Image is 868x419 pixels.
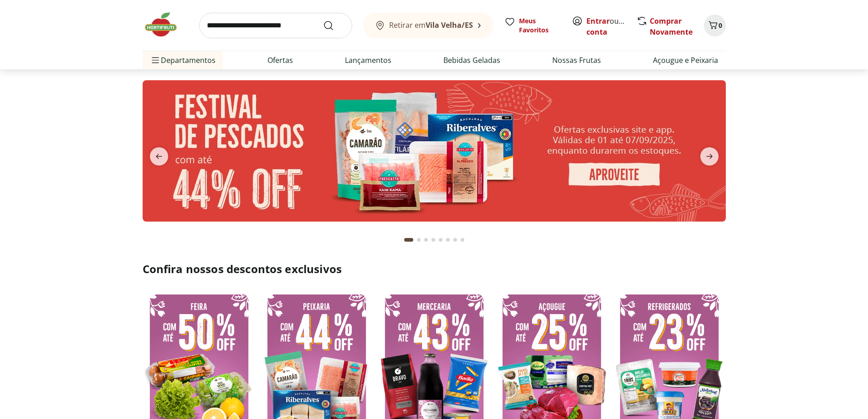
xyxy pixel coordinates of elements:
img: pescados [143,80,726,222]
button: Go to page 2 from fs-carousel [415,229,422,251]
button: Go to page 6 from fs-carousel [444,229,452,251]
h2: Confira nossos descontos exclusivos [143,262,726,276]
a: Meus Favoritos [504,16,561,35]
button: Go to page 4 from fs-carousel [430,229,437,251]
a: Comprar Novamente [650,16,693,37]
a: Criar conta [586,16,637,37]
span: Departamentos [150,49,216,71]
button: Current page from fs-carousel [402,229,415,251]
button: Go to page 5 from fs-carousel [437,229,444,251]
button: Submit Search [323,20,345,31]
span: ou [586,16,627,37]
a: Bebidas Geladas [443,55,500,66]
button: Go to page 3 from fs-carousel [422,229,430,251]
button: Go to page 8 from fs-carousel [459,229,466,251]
b: Vila Velha/ES [426,20,473,30]
img: Hortifruti [143,11,188,38]
span: 0 [719,21,722,30]
button: Menu [150,49,161,71]
input: search [199,13,352,38]
a: Açougue e Peixaria [653,55,718,66]
button: previous [143,147,175,166]
span: Meus Favoritos [519,16,561,35]
button: Retirar emVila Velha/ES [363,13,493,38]
a: Entrar [586,16,610,26]
a: Ofertas [267,55,293,66]
button: Go to page 7 from fs-carousel [452,229,459,251]
span: Retirar em [389,21,473,29]
button: next [693,147,726,166]
a: Lançamentos [345,55,391,66]
button: Carrinho [704,15,726,36]
a: Nossas Frutas [552,55,601,66]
